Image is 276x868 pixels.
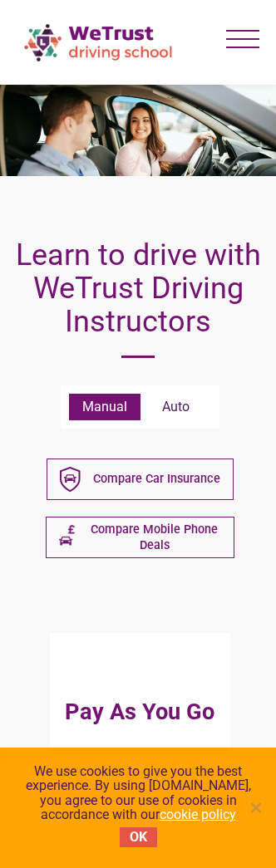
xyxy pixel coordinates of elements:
[17,764,259,822] span: We use cookies to give you the best experience. By using [DOMAIN_NAME], you agree to our use of c...
[88,522,221,553] span: Compare Mobile Phone Deals
[93,471,220,487] span: Compare Car Insurance
[60,467,81,493] img: Group 43
[140,394,211,420] label: Auto
[46,517,234,558] a: PURPLE-Group-47 Compare Mobile Phone Deals
[247,799,264,816] span: No
[65,666,214,758] h3: Pay As You Go
[120,827,157,847] button: OK
[59,522,76,553] img: PURPLE-Group-47
[69,394,140,420] label: Manual
[160,807,236,822] a: cookie policy
[47,459,234,500] a: Group 43 Compare Car Insurance
[17,17,183,68] img: wetrust-ds-logo.png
